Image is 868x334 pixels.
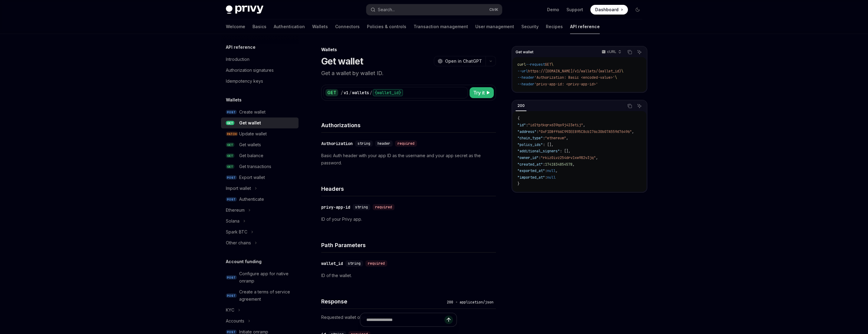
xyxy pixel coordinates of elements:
span: string [348,261,361,266]
span: : [], [560,149,570,154]
span: --request [526,62,545,67]
a: Authorization signatures [221,65,299,76]
div: Export wallet [239,174,265,181]
div: wallets [352,90,369,96]
span: header [378,141,390,146]
span: , [583,123,585,127]
span: "policy_ids" [517,142,543,147]
a: Demo [547,7,559,13]
span: POST [226,293,237,298]
span: 'privy-app-id: <privy-app-id>' [534,82,598,87]
a: Security [521,19,539,34]
span: Dashboard [595,7,619,13]
a: Dashboard [590,5,628,15]
a: POSTAuthenticate [221,194,299,205]
h4: Response [321,297,444,306]
p: ID of your Privy app. [321,216,496,223]
span: 'Authorization: Basic <encoded-value>' [534,75,615,80]
span: , [573,162,575,167]
button: Copy the contents from the code block [626,102,634,110]
a: Connectors [335,19,360,34]
span: : [543,136,545,141]
a: Support [566,7,583,13]
span: "owner_id" [517,155,539,160]
button: Send message [444,316,453,324]
span: 1741834854578 [545,162,573,167]
span: Open in ChatGPT [445,58,482,64]
div: / [349,90,351,96]
span: : [], [543,142,553,147]
span: , [566,136,568,141]
button: Toggle Solana section [221,216,299,227]
div: Introduction [226,56,249,63]
a: Introduction [221,54,299,65]
div: Get balance [239,152,263,159]
div: 200 - application/json [444,299,496,305]
div: / [370,90,372,96]
div: Get wallet [239,119,261,127]
a: Wallets [312,19,328,34]
button: Toggle Import wallet section [221,183,299,194]
span: } [517,181,520,186]
span: \ [621,69,623,74]
span: GET [226,121,234,125]
div: GET [325,89,338,96]
p: Basic Auth header with your app ID as the username and your app secret as the password. [321,152,496,167]
div: Solana [226,217,239,225]
div: Ethereum [226,207,245,214]
span: --header [517,82,534,87]
span: \ [615,75,617,80]
a: PATCHUpdate wallet [221,128,299,139]
a: POSTCreate wallet [221,107,299,117]
div: Authorization [321,141,353,147]
span: "id" [517,123,526,127]
span: POST [226,110,237,114]
p: Get a wallet by wallet ID. [321,69,496,78]
button: Toggle Accounts section [221,316,299,326]
span: POST [226,175,237,180]
a: Transaction management [414,19,468,34]
a: GETGet wallets [221,139,299,150]
div: wallet_id [321,260,343,266]
span: : [526,123,528,127]
h4: Authorizations [321,121,496,129]
span: "imported_at" [517,175,545,180]
button: Toggle Ethereum section [221,205,299,216]
div: privy-app-id [321,204,350,210]
span: { [517,116,520,121]
div: Spark BTC [226,228,247,236]
span: \ [551,62,553,67]
div: required [365,260,387,266]
button: Toggle dark mode [633,5,642,15]
div: Create wallet [239,108,266,116]
span: : [545,175,547,180]
span: GET [226,154,234,158]
div: Authenticate [239,196,264,203]
span: , [596,155,598,160]
button: Copy the contents from the code block [626,48,634,56]
span: string [355,205,368,210]
input: Ask a question... [366,313,444,326]
a: Authentication [274,19,305,34]
button: Toggle Other chains section [221,237,299,248]
div: Authorization signatures [226,67,274,74]
a: POSTExport wallet [221,172,299,183]
span: "address" [517,129,536,134]
span: --url [517,69,528,74]
div: Import wallet [226,185,251,192]
span: null [547,175,556,180]
button: Open in ChatGPT [434,56,486,66]
h5: Wallets [226,96,242,104]
span: POST [226,275,237,280]
span: "0xF1DBff66C993EE895C8cb176c30b07A559d76496" [539,129,632,134]
span: : [539,155,541,160]
div: Wallets [321,47,496,53]
div: Create a terms of service agreement [239,288,295,303]
button: Toggle Spark BTC section [221,227,299,237]
span: "chain_type" [517,136,543,141]
div: {wallet_id} [373,89,403,96]
div: Accounts [226,317,244,325]
div: Update wallet [239,130,267,137]
span: "additional_signers" [517,149,560,154]
p: ID of the wallet. [321,272,496,279]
